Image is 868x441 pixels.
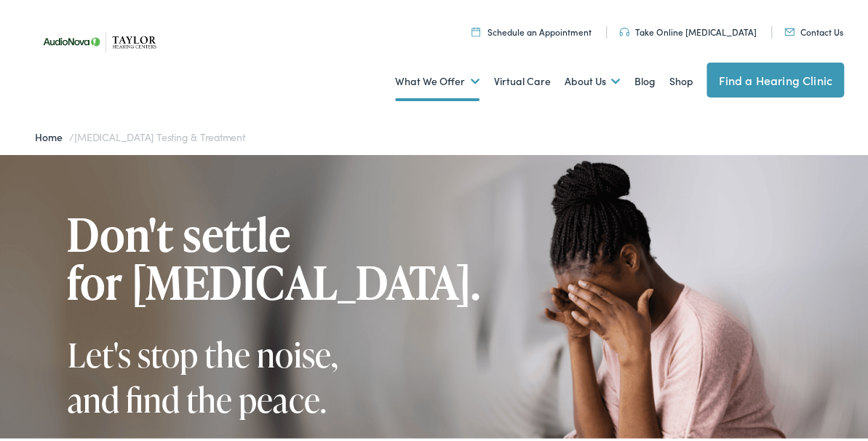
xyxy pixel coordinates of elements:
div: Let's stop the noise, and find the peace. [68,329,381,419]
h1: Don't settle for [MEDICAL_DATA]. [68,207,480,303]
span: / [35,127,244,141]
a: Shop [669,52,693,106]
a: About Us [564,52,620,106]
a: Home [35,127,69,141]
img: utility icon [784,25,795,33]
a: What We Offer [395,52,479,106]
a: Take Online [MEDICAL_DATA] [619,23,757,35]
a: Contact Us [784,23,843,35]
img: utility icon [471,24,480,33]
a: Schedule an Appointment [471,23,592,35]
a: Find a Hearing Clinic [706,60,843,95]
a: Virtual Care [493,52,550,106]
span: [MEDICAL_DATA] Testing & Treatment [74,127,245,141]
a: Blog [634,52,655,106]
img: utility icon [619,25,629,33]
